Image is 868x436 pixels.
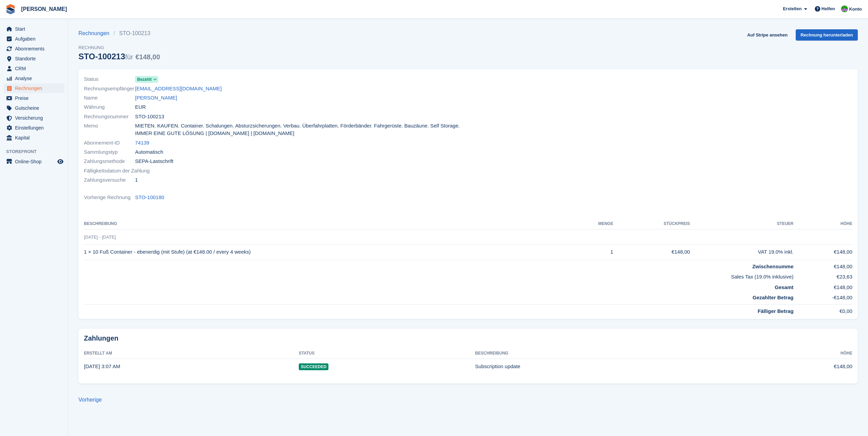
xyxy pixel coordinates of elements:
[135,122,464,137] span: MIETEN. KAUFEN. Container. Schalungen. Absturzsicherungen. Verbau. Überfahrplatten. Förderbänder....
[84,113,135,121] span: Rechnungsnummer
[84,103,135,111] span: Währung
[15,64,56,73] span: CRM
[3,34,64,44] a: menu
[3,93,64,103] a: menu
[570,219,613,229] th: MENGE
[78,52,160,61] div: STO-100213
[137,76,152,82] span: Bezahlt
[613,244,690,260] td: €148,00
[745,29,790,41] a: Auf Stripe ansehen
[3,113,64,123] a: menu
[3,64,64,73] a: menu
[794,281,852,291] td: €148,00
[84,348,299,359] th: Erstellt am
[794,244,852,260] td: €148,00
[78,397,102,403] a: Vorherige
[794,219,852,229] th: Höhe
[475,359,743,374] td: Subscription update
[84,139,135,147] span: Abonnement-ID
[84,219,570,229] th: Beschreibung
[135,75,158,83] a: Bezahlt
[3,74,64,83] a: menu
[84,270,794,281] td: Sales Tax (19.0% inklusive)
[15,103,56,113] span: Gutscheine
[822,5,835,12] span: Helfen
[758,308,794,314] strong: Fälliger Betrag
[690,219,793,229] th: Steuer
[84,75,135,83] span: Status
[794,270,852,281] td: €23,63
[15,34,56,44] span: Aufgaben
[78,29,114,37] a: Rechnungen
[6,148,68,155] span: Storefront
[135,176,138,184] span: 1
[84,94,135,102] span: Name
[3,133,64,142] a: menu
[78,29,160,37] nav: breadcrumbs
[135,194,164,201] a: STO-100180
[3,24,64,34] a: menu
[849,6,862,13] span: Konto
[299,363,328,370] span: Succeeded
[135,94,177,102] a: [PERSON_NAME]
[84,334,852,343] h2: Zahlungen
[135,113,164,121] span: STO-100213
[475,348,743,359] th: Beschreibung
[3,157,64,166] a: Speisekarte
[84,363,120,369] time: 2025-08-15 01:07:49 UTC
[84,235,116,240] span: [DATE] - [DATE]
[613,219,690,229] th: Stückpreis
[135,103,146,111] span: EUR
[3,103,64,113] a: menu
[794,304,852,315] td: €0,00
[135,85,222,93] a: [EMAIL_ADDRESS][DOMAIN_NAME]
[78,44,160,51] span: Rechnung
[3,84,64,93] a: menu
[15,74,56,83] span: Analyse
[794,291,852,304] td: -€148,00
[3,54,64,63] a: menu
[15,93,56,103] span: Preise
[15,123,56,133] span: Einstellungen
[15,157,56,166] span: Online-Shop
[5,4,16,14] img: stora-icon-8386f47178a22dfd0bd8f6a31ec36ba5ce8667c1dd55bd0f319d3a0aa187defe.svg
[135,53,160,61] span: €148,00
[56,157,64,166] a: Vorschau-Shop
[775,284,794,290] strong: Gesamt
[84,176,135,184] span: Zahlungsversuche
[753,295,794,300] strong: Gezahlter Betrag
[743,348,852,359] th: Höhe
[15,44,56,54] span: Abonnements
[690,248,793,256] div: VAT 19.0% inkl.
[570,244,613,260] td: 1
[743,359,852,374] td: €148,00
[84,244,570,260] td: 1 × 10 Fuß Container - ebenerdig (mit Stufe) (at €148.00 / every 4 weeks)
[84,157,135,165] span: Zahlungsmethode
[3,123,64,133] a: menu
[15,24,56,34] span: Start
[3,44,64,54] a: menu
[796,29,858,41] a: Rechnung herunterladen
[18,3,70,15] a: [PERSON_NAME]
[84,148,135,156] span: Sammlungstyp
[84,194,135,201] span: Vorherige Rechnung
[841,5,848,12] img: Kirsten May-Schäfer
[84,167,150,175] span: Fälligkeitsdatum der Zahlung
[299,348,475,359] th: Status
[15,54,56,63] span: Standorte
[125,53,133,61] span: für
[15,133,56,142] span: Kapital
[135,148,163,156] span: Automatisch
[752,264,794,269] strong: Zwischensumme
[135,157,173,165] span: SEPA-Lastschrift
[84,122,135,137] span: Memo
[783,5,801,12] span: Erstellen
[15,113,56,123] span: Versicherung
[84,85,135,93] span: Rechnungsempfänger
[794,260,852,270] td: €148,00
[15,84,56,93] span: Rechnungen
[135,139,149,147] a: 74139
